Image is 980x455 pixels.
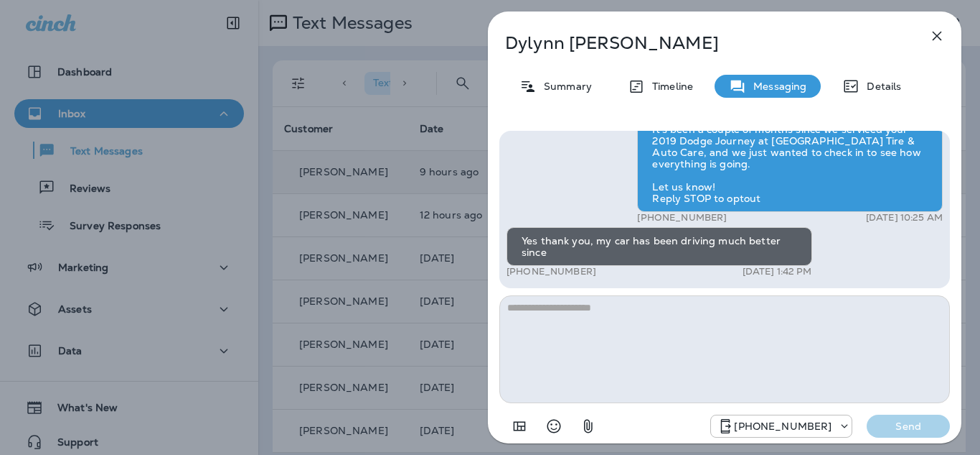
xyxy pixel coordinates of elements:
[507,227,812,266] div: Yes thank you, my car has been driving much better since
[505,33,897,53] p: Dylynn [PERSON_NAME]
[537,81,592,92] p: Summary
[507,266,596,277] p: [PHONE_NUMBER]
[645,81,693,92] p: Timeline
[637,212,727,224] p: [PHONE_NUMBER]
[859,81,901,92] p: Details
[711,418,852,435] div: +1 (918) 203-8556
[637,93,943,212] div: Hi [PERSON_NAME], It’s been a couple of months since we serviced your 2019 Dodge Journey at [GEOG...
[734,420,831,432] p: [PHONE_NUMBER]
[746,81,806,92] p: Messaging
[505,412,534,441] button: Add in a premade template
[540,412,568,441] button: Select an emoji
[743,266,812,277] p: [DATE] 1:42 PM
[866,212,943,224] p: [DATE] 10:25 AM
